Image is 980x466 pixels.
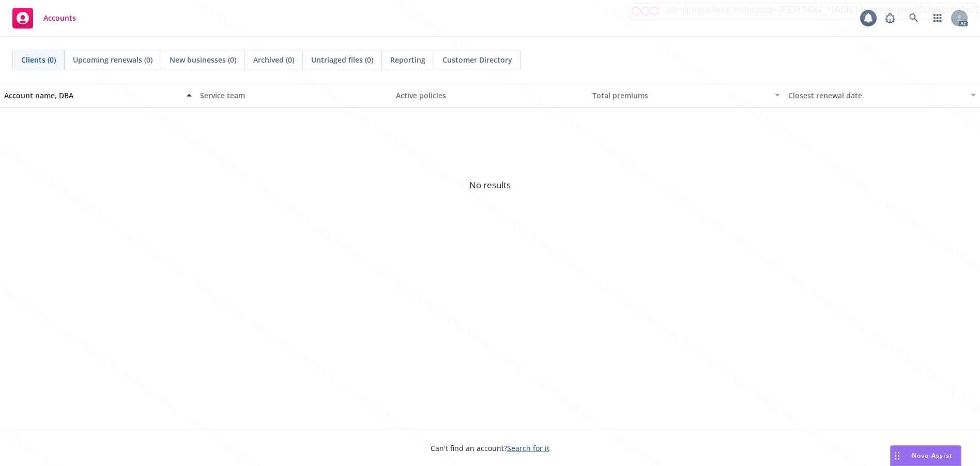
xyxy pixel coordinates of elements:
div: Drag to move [891,446,904,465]
span: New businesses (0) [170,54,236,65]
div: Active policies [396,90,584,101]
span: Customer Directory [442,54,512,65]
span: Untriaged files (0) [311,54,373,65]
span: Clients (0) [21,54,56,65]
button: Total premiums [588,83,784,108]
div: Account name, DBA [4,90,180,101]
button: Active policies [392,83,588,108]
span: Nova Assist [912,451,953,460]
a: Accounts [8,4,80,33]
span: Reporting [390,54,425,65]
span: Upcoming renewals (0) [73,54,152,65]
span: Archived (0) [253,54,294,65]
span: Can't find an account? [431,443,549,454]
button: Nova Assist [890,445,961,466]
a: Search [904,8,924,28]
a: Report a Bug [880,8,900,28]
div: Total premiums [592,90,769,101]
div: Service team [200,90,388,101]
button: Service team [196,83,392,108]
button: Closest renewal date [784,83,980,108]
a: Switch app [927,8,948,28]
div: Closest renewal date [788,90,964,101]
a: Search for it [507,443,549,453]
span: Accounts [43,14,76,22]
